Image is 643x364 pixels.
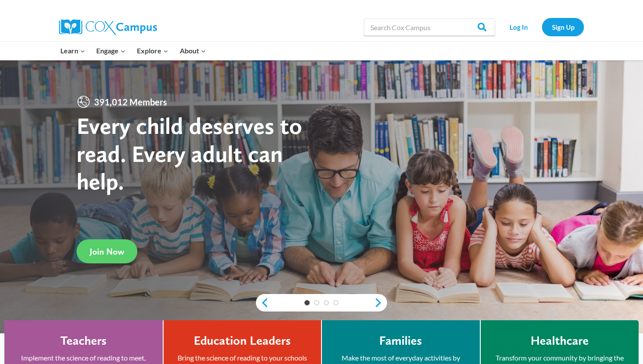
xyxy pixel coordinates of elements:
a: Sign Up [542,18,584,36]
a: 4 [333,300,339,305]
a: Log In [500,18,538,36]
a: next [374,297,387,308]
nav: Primary Navigation [55,42,211,60]
a: previous [256,297,269,308]
h4: Healthcare [531,333,589,348]
a: 1 [304,300,310,305]
span: About [180,45,206,56]
h4: Education Leaders [194,333,291,348]
span: 391,012 Members [91,95,171,109]
span: Learn [60,45,85,56]
div: content slider buttons [256,294,387,311]
h4: Teachers [60,333,107,348]
img: Cox Campus [59,19,157,35]
span: Join Now [90,246,124,257]
span: Engage [96,45,126,56]
a: 2 [314,300,319,305]
input: Search Cox Campus [364,18,495,36]
a: 3 [324,300,329,305]
h4: Families [379,333,422,348]
a: Join Now [77,239,137,263]
span: Explore [137,45,168,56]
nav: Secondary Navigation [500,18,584,36]
strong: Every child deserves to read. Every adult can help. [77,112,302,195]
